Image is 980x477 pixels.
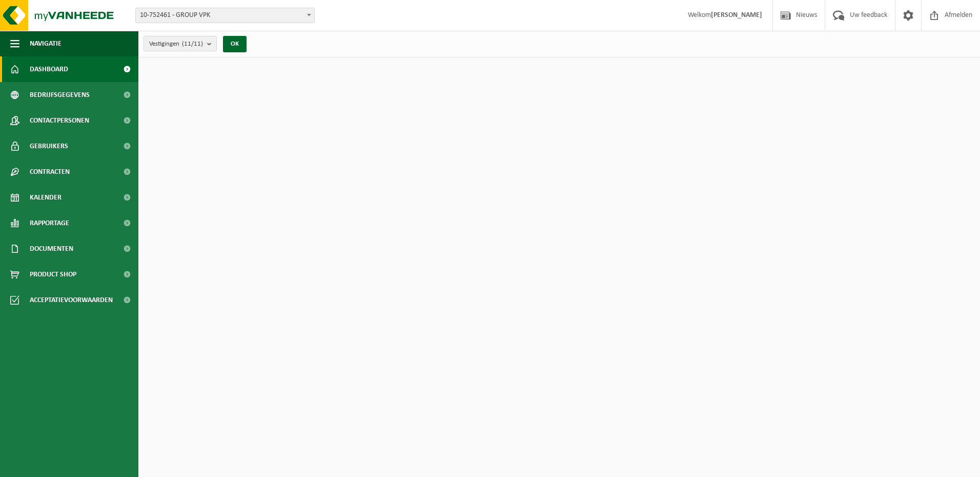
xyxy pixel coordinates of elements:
[135,8,315,23] span: 10-752461 - GROUP VPK
[30,108,89,133] span: Contactpersonen
[711,11,762,19] strong: [PERSON_NAME]
[30,287,113,313] span: Acceptatievoorwaarden
[30,133,68,159] span: Gebruikers
[30,210,69,236] span: Rapportage
[30,236,73,262] span: Documenten
[30,262,76,287] span: Product Shop
[136,8,314,23] span: 10-752461 - GROUP VPK
[182,41,203,47] count: (11/11)
[30,159,70,185] span: Contracten
[30,82,90,108] span: Bedrijfsgegevens
[30,31,62,56] span: Navigatie
[149,36,203,52] span: Vestigingen
[223,36,247,52] button: OK
[30,56,68,82] span: Dashboard
[144,36,217,51] button: Vestigingen(11/11)
[30,185,62,210] span: Kalender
